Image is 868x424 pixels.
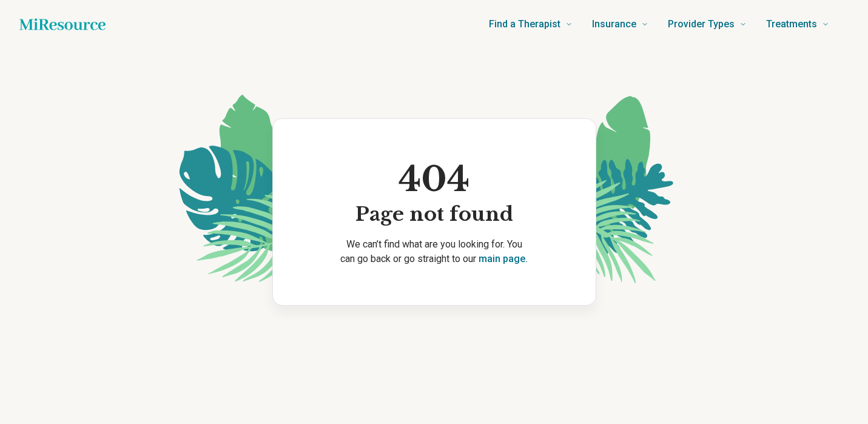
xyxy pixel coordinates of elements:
span: Page not found [355,202,513,227]
span: Insurance [592,16,636,33]
span: Find a Therapist [489,16,560,33]
p: We can’t find what are you looking for. You can go back or go straight to our [292,237,576,266]
a: main page. [479,253,528,264]
span: 404 [355,158,513,202]
a: Home page [19,12,106,36]
span: Treatments [766,16,817,33]
span: Provider Types [668,16,735,33]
